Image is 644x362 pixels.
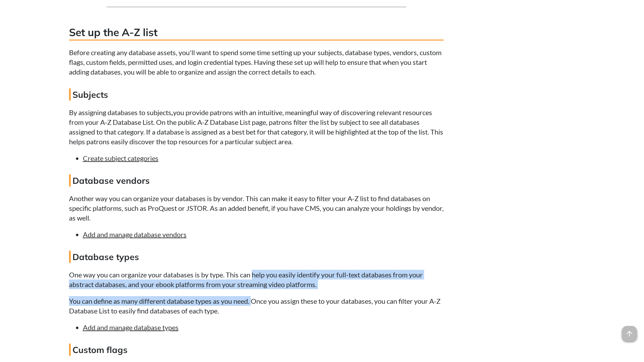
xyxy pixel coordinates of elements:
[69,270,444,289] p: One way you can organize your databases is by type. This can help you easily identify your full-t...
[171,108,173,117] strong: ,
[69,174,444,187] h4: Database vendors
[69,48,444,77] p: Before creating any database assets, you'll want to spend some time setting up your subjects, dat...
[69,251,444,263] h4: Database types
[69,25,444,41] h3: Set up the A-Z list
[83,230,187,239] a: Add and manage database vendors
[69,88,444,101] h4: Subjects
[83,154,158,162] a: Create subject categories
[69,344,444,356] h4: Custom flags
[69,107,444,146] p: By assigning databases to subjects you provide patrons with an intuitive, meaningful way of disco...
[622,326,637,341] span: arrow_upward
[69,296,444,316] p: You can define as many different database types as you need. Once you assign these to your databa...
[622,327,637,335] a: arrow_upward
[69,193,444,223] p: Another way you can organize your databases is by vendor. This can make it easy to filter your A-...
[83,323,179,331] a: Add and manage database types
